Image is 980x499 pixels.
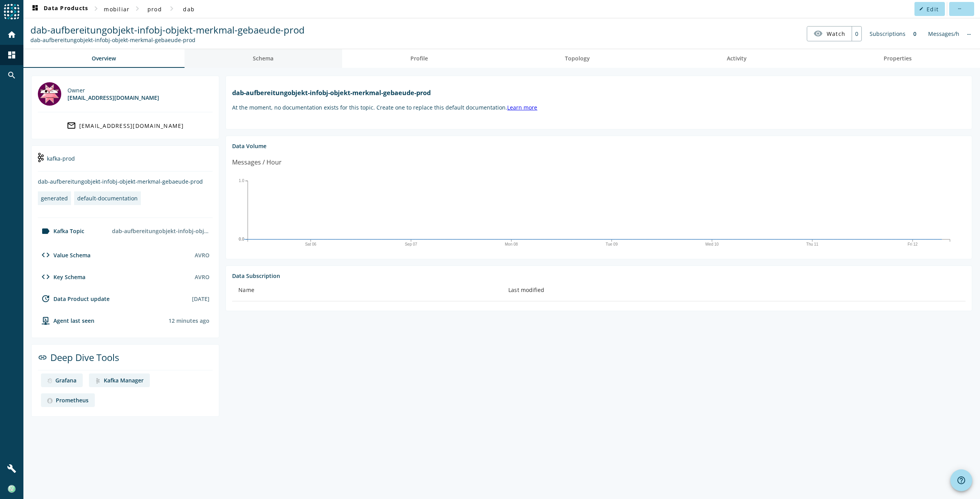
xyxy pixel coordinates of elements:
mat-icon: help_outline [957,476,966,485]
div: generated [41,195,68,202]
mat-icon: dashboard [30,4,40,14]
div: dab-aufbereitungobjekt-infobj-objekt-merkmal-gebaeude-prod [109,224,213,238]
div: default-documentation [77,195,138,202]
th: Last modified [502,280,966,301]
div: dab-aufbereitungobjekt-infobj-objekt-merkmal-gebaeude-prod [38,178,213,185]
div: Data Subscription [232,272,966,280]
a: deep dive imageKafka Manager [89,373,150,387]
button: mobiliar [101,2,133,16]
th: Name [232,280,502,301]
div: Messages / Hour [232,157,282,167]
div: No information [963,26,975,41]
div: Kafka Topic: dab-aufbereitungobjekt-infobj-objekt-merkmal-gebaeude-prod [30,36,305,44]
img: deep dive image [47,378,52,384]
mat-icon: home [7,30,16,39]
button: Data Products [27,2,91,16]
div: AVRO [195,251,209,259]
div: Agents typically reports every 15min to 1h [169,317,209,324]
span: Activity [727,56,747,61]
span: Overview [92,56,116,61]
img: spoud-logo.svg [4,4,20,19]
button: Watch [807,27,852,41]
span: mobiliar [104,5,130,13]
mat-icon: code [41,250,50,260]
mat-icon: code [41,272,50,281]
span: Data Products [30,4,88,14]
button: prod [142,2,167,16]
h1: dab-aufbereitungobjekt-infobj-objekt-merkmal-gebaeude-prod [232,88,966,97]
div: kafka-prod [38,152,213,172]
span: Schema [253,56,273,61]
mat-icon: link [38,353,47,362]
div: Data Volume [232,142,966,150]
img: 083ac3383f81e604a179e0aac88e4b3e [8,485,16,493]
div: Prometheus [56,396,89,404]
p: At the moment, no documentation exists for this topic. Create one to replace this default documen... [232,104,966,111]
div: 0 [852,27,861,41]
button: Edit [914,2,945,16]
div: Key Schema [38,272,85,281]
img: unknown@mobi.ch [38,82,61,106]
div: [EMAIL_ADDRESS][DOMAIN_NAME] [67,94,159,101]
div: agent-env-prod [38,316,94,325]
div: Value Schema [38,250,91,260]
span: Edit [927,5,939,13]
img: deep dive image [47,398,53,403]
div: Kafka Topic [38,226,84,236]
mat-icon: chevron_right [91,4,101,13]
span: Watch [827,27,845,41]
mat-icon: chevron_right [133,4,142,13]
div: Kafka Manager [104,377,144,384]
text: Mon 08 [505,242,518,246]
div: Data Product update [38,294,110,303]
text: Wed 10 [705,242,719,246]
button: dab [176,2,201,16]
img: deep dive image [95,378,101,384]
text: 1.0 [239,179,244,183]
text: 0.0 [239,237,244,241]
div: Owner [67,87,159,94]
img: kafka-prod [38,153,44,162]
mat-icon: label [41,226,50,236]
span: Topology [565,56,590,61]
a: deep dive imagePrometheus [41,393,95,407]
mat-icon: visibility [813,29,823,38]
span: dab-aufbereitungobjekt-infobj-objekt-merkmal-gebaeude-prod [30,23,305,36]
mat-icon: mail_outline [67,121,76,130]
div: Subscriptions [866,26,909,41]
text: Fri 12 [908,242,918,246]
span: Properties [884,56,912,61]
div: [DATE] [192,295,209,303]
div: Messages/h [924,26,963,41]
span: prod [147,5,162,13]
div: Deep Dive Tools [38,351,213,370]
mat-icon: dashboard [7,50,16,60]
div: AVRO [195,273,209,281]
mat-icon: build [7,464,16,473]
mat-icon: more_horiz [957,7,961,11]
div: Grafana [55,377,76,384]
mat-icon: update [41,294,50,303]
mat-icon: search [7,71,16,80]
a: deep dive imageGrafana [41,373,83,387]
div: [EMAIL_ADDRESS][DOMAIN_NAME] [79,122,184,129]
mat-icon: chevron_right [167,4,176,13]
text: Sat 06 [305,242,316,246]
a: Learn more [507,104,537,111]
mat-icon: edit [919,7,923,11]
a: [EMAIL_ADDRESS][DOMAIN_NAME] [38,119,213,133]
div: 0 [909,26,920,41]
text: Tue 09 [606,242,618,246]
text: Sep 07 [405,242,417,246]
text: Thu 11 [806,242,819,246]
span: Profile [410,56,428,61]
span: dab [183,5,195,13]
